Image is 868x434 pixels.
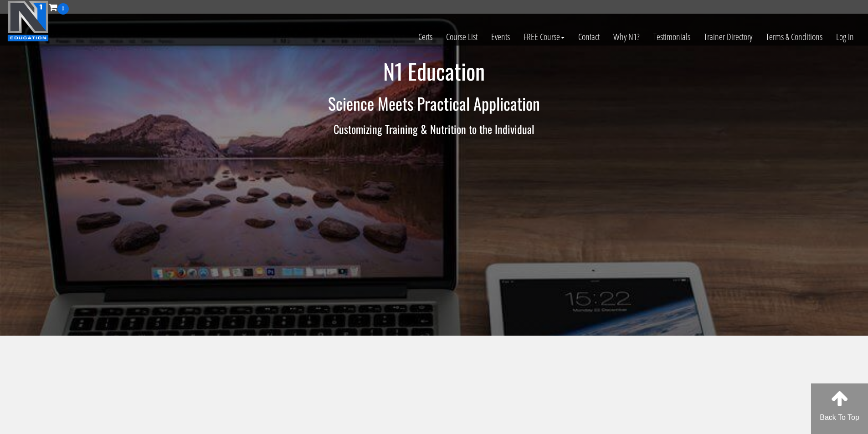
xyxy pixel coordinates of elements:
[57,3,69,15] span: 0
[829,15,861,59] a: Log In
[411,15,439,59] a: Certs
[606,15,647,59] a: Why N1?
[697,15,759,59] a: Trainer Directory
[439,15,484,59] a: Course List
[49,1,69,13] a: 0
[571,15,606,59] a: Contact
[168,94,701,112] h2: Science Meets Practical Application
[168,59,701,83] h1: N1 Education
[168,123,701,135] h3: Customizing Training & Nutrition to the Individual
[484,15,517,59] a: Events
[517,15,571,59] a: FREE Course
[7,0,49,41] img: n1-education
[647,15,697,59] a: Testimonials
[759,15,829,59] a: Terms & Conditions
